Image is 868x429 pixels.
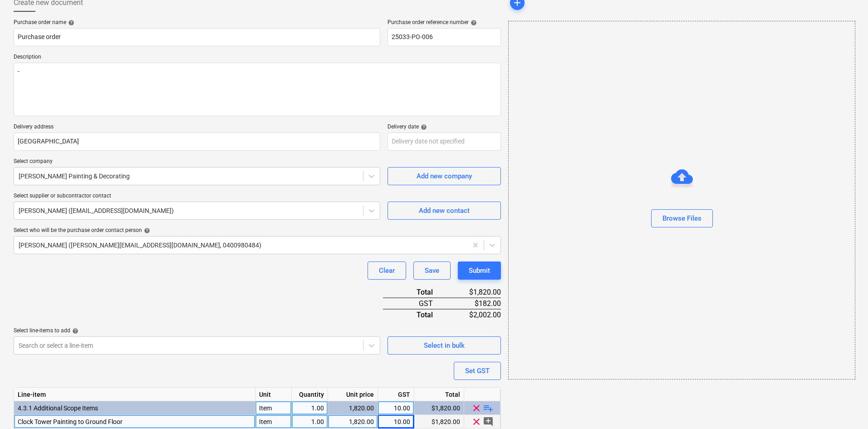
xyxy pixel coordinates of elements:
[458,261,501,280] button: Submit
[295,415,324,429] div: 1.00
[382,415,410,429] div: 10.00
[414,401,464,415] div: $1,820.00
[387,202,501,220] button: Add new contact
[332,401,374,415] div: 1,820.00
[18,404,98,412] span: 4.3.1 Additional Scope Items
[483,402,494,413] span: playlist_add
[483,416,494,427] span: add_comment
[387,28,501,46] input: Order number
[14,192,380,202] p: Select supplier or subcontractor contact
[368,261,406,280] button: Clear
[419,205,470,217] div: Add new contact
[823,385,868,429] iframe: Chat Widget
[18,418,123,425] span: Clock Tower Painting to Ground Floor
[14,63,501,116] textarea: -
[66,20,74,26] span: help
[14,388,255,401] div: Line-item
[14,133,380,151] input: Delivery address
[14,19,380,26] div: Purchase order name
[255,388,292,401] div: Unit
[419,124,427,130] span: help
[508,21,855,380] div: Browse Files
[387,19,501,26] div: Purchase order reference number
[14,28,380,46] input: Document name
[454,362,501,380] button: Set GST
[382,401,410,415] div: 10.00
[255,401,292,415] div: Item
[383,309,447,320] div: Total
[471,402,482,413] span: clear
[425,265,439,276] div: Save
[447,309,501,320] div: $2,002.00
[378,388,414,401] div: GST
[651,209,713,227] button: Browse Files
[332,415,374,429] div: 1,820.00
[383,298,447,309] div: GST
[292,388,328,401] div: Quantity
[14,123,380,133] p: Delivery address
[255,415,292,429] div: Item
[295,401,324,415] div: 1.00
[387,336,501,355] button: Select in bulk
[469,265,490,276] div: Submit
[447,298,501,309] div: $182.00
[328,388,378,401] div: Unit price
[142,227,150,234] span: help
[414,388,464,401] div: Total
[469,20,477,26] span: help
[387,167,501,185] button: Add new company
[413,261,451,280] button: Save
[383,287,447,298] div: Total
[379,265,395,276] div: Clear
[447,287,501,298] div: $1,820.00
[70,328,78,334] span: help
[14,327,380,335] div: Select line-items to add
[14,227,501,234] div: Select who will be the purchase order contact person
[417,170,472,182] div: Add new company
[14,158,380,167] p: Select company
[465,365,490,377] div: Set GST
[662,212,701,224] div: Browse Files
[414,415,464,429] div: $1,820.00
[387,123,501,131] div: Delivery date
[471,416,482,427] span: clear
[424,340,465,351] div: Select in bulk
[387,133,501,151] input: Delivery date not specified
[14,54,501,63] p: Description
